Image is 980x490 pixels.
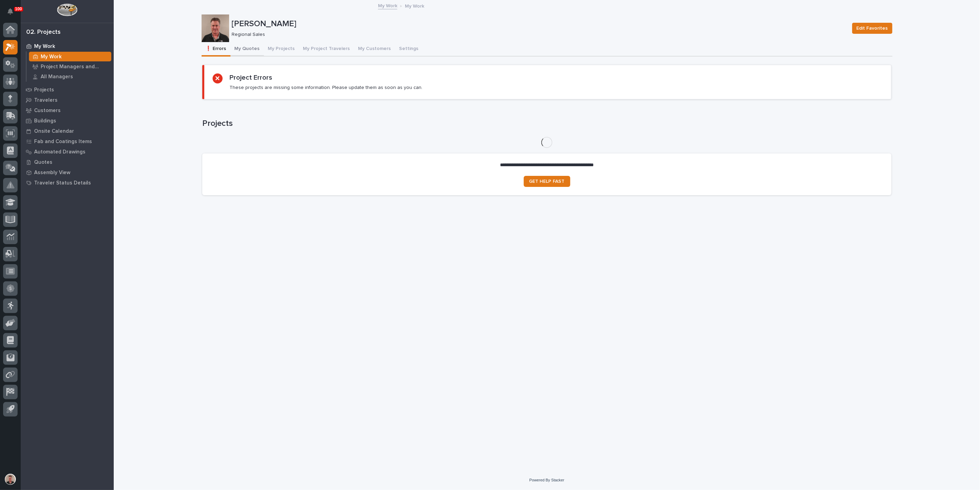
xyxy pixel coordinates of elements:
[405,2,424,9] p: My Work
[529,179,565,184] span: GET HELP FAST
[34,108,61,114] p: Customers
[21,136,114,147] a: Fab and Coatings Items
[41,54,62,60] p: My Work
[21,167,114,178] a: Assembly View
[57,3,77,16] img: Workspace Logo
[299,42,354,57] button: My Project Travelers
[34,149,85,155] p: Automated Drawings
[34,139,92,145] p: Fab and Coatings Items
[231,42,264,57] button: My Quotes
[9,8,18,19] div: Notifications100
[41,64,109,70] p: Project Managers and Engineers
[529,478,564,482] a: Powered By Stacker
[34,43,55,50] p: My Work
[21,84,114,95] a: Projects
[21,157,114,167] a: Quotes
[524,176,570,187] a: GET HELP FAST
[857,24,888,32] span: Edit Favorites
[21,95,114,105] a: Travelers
[232,32,844,38] p: Regional Sales
[395,42,423,57] button: Settings
[21,116,114,126] a: Buildings
[26,29,61,36] div: 02. Projects
[264,42,299,57] button: My Projects
[21,126,114,136] a: Onsite Calendar
[34,128,74,134] p: Onsite Calendar
[15,7,22,11] p: 100
[3,4,18,19] button: Notifications
[202,119,891,129] h1: Projects
[34,87,54,93] p: Projects
[21,147,114,157] a: Automated Drawings
[202,42,231,57] button: ❗ Errors
[354,42,395,57] button: My Customers
[27,72,114,81] a: All Managers
[229,84,422,91] p: These projects are missing some information. Please update them as soon as you can.
[34,170,70,176] p: Assembly View
[378,1,397,9] a: My Work
[852,23,892,34] button: Edit Favorites
[34,159,52,166] p: Quotes
[27,62,114,71] a: Project Managers and Engineers
[232,19,847,29] p: [PERSON_NAME]
[34,180,91,186] p: Traveler Status Details
[34,118,56,124] p: Buildings
[229,73,272,82] h2: Project Errors
[21,41,114,51] a: My Work
[21,178,114,188] a: Traveler Status Details
[41,74,73,80] p: All Managers
[21,105,114,116] a: Customers
[27,52,114,61] a: My Work
[34,97,58,103] p: Travelers
[3,472,18,487] button: users-avatar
